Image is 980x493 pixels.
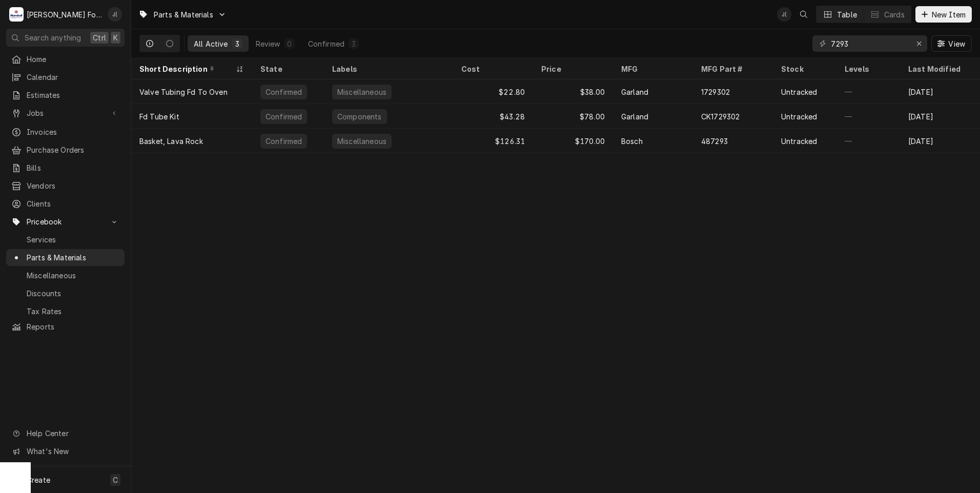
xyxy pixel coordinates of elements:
button: Search anythingCtrlK [6,29,125,47]
button: Erase input [911,35,927,52]
a: Miscellaneous [6,267,125,284]
div: Untracked [781,136,817,147]
div: 0 [287,38,293,49]
div: Garland [621,87,648,97]
span: Parts & Materials [154,9,213,20]
div: Stock [781,64,826,74]
span: Invoices [27,127,119,137]
div: Bosch [621,136,643,147]
a: Go to Pricebook [6,213,125,230]
div: Untracked [781,87,817,97]
div: Garland [621,111,648,122]
span: View [946,38,967,49]
div: Short Description [139,64,234,74]
span: Tax Rates [27,306,119,317]
span: Vendors [27,180,119,191]
span: Estimates [27,90,119,100]
a: Go to What's New [6,443,125,460]
span: Reports [27,321,119,332]
a: Invoices [6,124,125,140]
span: Ctrl [93,32,106,43]
div: [PERSON_NAME] Food Equipment Service [27,9,102,20]
div: [DATE] [900,79,980,104]
div: [DATE] [900,104,980,129]
span: New Item [930,9,968,20]
div: All Active [194,38,228,49]
div: Cards [884,9,905,20]
div: — [836,79,900,104]
span: Bills [27,162,119,173]
div: $170.00 [533,129,613,153]
div: Labels [332,64,445,74]
div: MFG [621,64,683,74]
div: Table [837,9,857,20]
button: View [931,35,972,52]
div: $78.00 [533,104,613,129]
span: Help Center [27,428,118,439]
a: Discounts [6,285,125,302]
span: K [113,32,118,43]
div: $38.00 [533,79,613,104]
div: State [260,64,314,74]
a: Purchase Orders [6,141,125,158]
span: Pricebook [27,216,104,227]
span: Miscellaneous [27,270,119,281]
div: $43.28 [453,104,533,129]
div: $126.31 [453,129,533,153]
div: Confirmed [308,38,344,49]
div: Jeff Debigare (109)'s Avatar [108,7,122,22]
span: Discounts [27,288,119,299]
div: Basket, Lava Rock [139,136,203,147]
span: Clients [27,198,119,209]
div: Untracked [781,111,817,122]
a: Calendar [6,69,125,86]
span: Purchase Orders [27,145,119,155]
a: Home [6,51,125,68]
div: Jeff Debigare (109)'s Avatar [777,7,791,22]
div: Last Modified [908,64,970,74]
div: J( [108,7,122,22]
div: Confirmed [264,136,303,147]
span: Parts & Materials [27,252,119,263]
div: CK1729302 [701,111,740,122]
a: Bills [6,159,125,176]
div: Miscellaneous [336,87,387,97]
a: Parts & Materials [6,249,125,266]
div: 3 [351,38,357,49]
a: Estimates [6,87,125,104]
div: Cost [461,64,523,74]
div: Components [336,111,383,122]
a: Go to Jobs [6,105,125,121]
div: Confirmed [264,87,303,97]
div: [DATE] [900,129,980,153]
div: 3 [234,38,240,49]
span: What's New [27,446,118,457]
a: Go to Help Center [6,425,125,442]
button: New Item [915,6,972,23]
div: $22.80 [453,79,533,104]
div: — [836,104,900,129]
a: Tax Rates [6,303,125,320]
div: J( [777,7,791,22]
button: Open search [795,6,812,23]
span: Services [27,234,119,245]
span: Calendar [27,72,119,83]
input: Keyword search [831,35,908,52]
div: MFG Part # [701,64,763,74]
div: M [9,7,24,22]
span: Search anything [25,32,81,43]
div: — [836,129,900,153]
div: 487293 [701,136,728,147]
div: Fd Tube Kit [139,111,179,122]
span: Home [27,54,119,65]
a: Vendors [6,177,125,194]
div: Review [256,38,280,49]
span: Jobs [27,108,104,118]
div: Confirmed [264,111,303,122]
a: Go to Parts & Materials [134,6,231,23]
a: Reports [6,318,125,335]
div: Levels [845,64,890,74]
div: Valve Tubing Fd To Oven [139,87,228,97]
div: Price [541,64,603,74]
a: Clients [6,195,125,212]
